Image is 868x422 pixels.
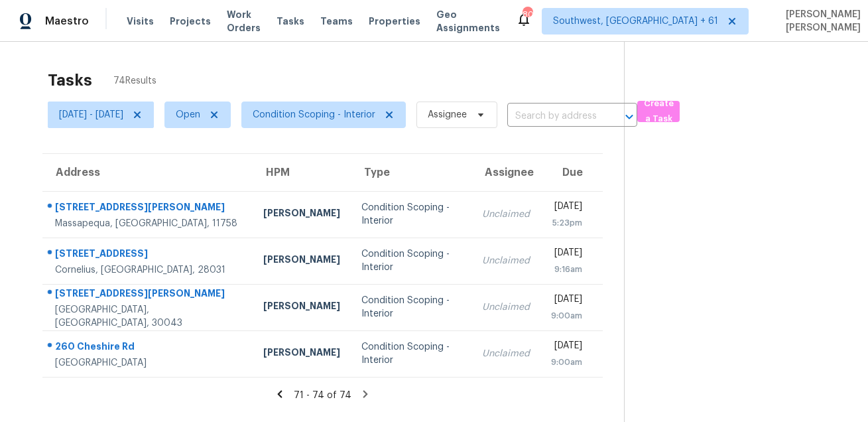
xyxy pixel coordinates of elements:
span: [PERSON_NAME] [PERSON_NAME] [780,8,861,35]
div: [PERSON_NAME] [263,299,340,316]
span: Tasks [277,17,304,26]
div: [DATE] [551,200,582,216]
th: Type [351,154,472,191]
div: [STREET_ADDRESS] [55,247,242,263]
span: Teams [320,15,353,28]
span: 74 Results [113,74,156,88]
div: [PERSON_NAME] [263,206,340,223]
span: Work Orders [227,8,261,35]
div: [DATE] [551,246,582,263]
div: [GEOGRAPHIC_DATA] [55,356,242,370]
div: Unclaimed [482,208,530,221]
div: 807 [523,8,532,21]
div: 9:16am [551,263,582,276]
div: [PERSON_NAME] [263,253,340,269]
div: [STREET_ADDRESS][PERSON_NAME] [55,200,242,217]
span: Visits [127,15,154,28]
div: Cornelius, [GEOGRAPHIC_DATA], 28031 [55,263,242,277]
div: Massapequa, [GEOGRAPHIC_DATA], 11758 [55,217,242,230]
div: Condition Scoping - Interior [361,201,462,228]
span: Maestro [45,15,89,28]
div: Unclaimed [482,347,530,360]
div: 9:00am [551,356,582,369]
div: 9:00am [551,309,582,322]
span: Properties [369,15,420,28]
div: 5:23pm [551,216,582,230]
div: Unclaimed [482,301,530,314]
span: Projects [170,15,211,28]
div: Condition Scoping - Interior [361,340,462,367]
span: Open [176,108,200,121]
span: Condition Scoping - Interior [253,108,375,121]
span: [DATE] - [DATE] [59,108,123,121]
div: [DATE] [551,339,582,356]
div: [GEOGRAPHIC_DATA], [GEOGRAPHIC_DATA], 30043 [55,303,242,330]
h2: Tasks [48,74,92,87]
input: Search by address [507,106,600,127]
th: Address [42,154,253,191]
span: Create a Task [644,96,673,127]
th: Due [540,154,603,191]
th: Assignee [471,154,540,191]
button: Create a Task [637,101,680,122]
div: [PERSON_NAME] [263,346,340,362]
div: [STREET_ADDRESS][PERSON_NAME] [55,287,242,303]
span: Assignee [428,108,467,121]
span: 71 - 74 of 74 [294,391,351,400]
button: Open [620,107,639,126]
div: 260 Cheshire Rd [55,340,242,356]
span: Southwest, [GEOGRAPHIC_DATA] + 61 [553,15,718,28]
div: Condition Scoping - Interior [361,247,462,274]
div: [DATE] [551,293,582,309]
div: Unclaimed [482,254,530,267]
span: Geo Assignments [436,8,500,35]
div: Condition Scoping - Interior [361,294,462,320]
th: HPM [253,154,351,191]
